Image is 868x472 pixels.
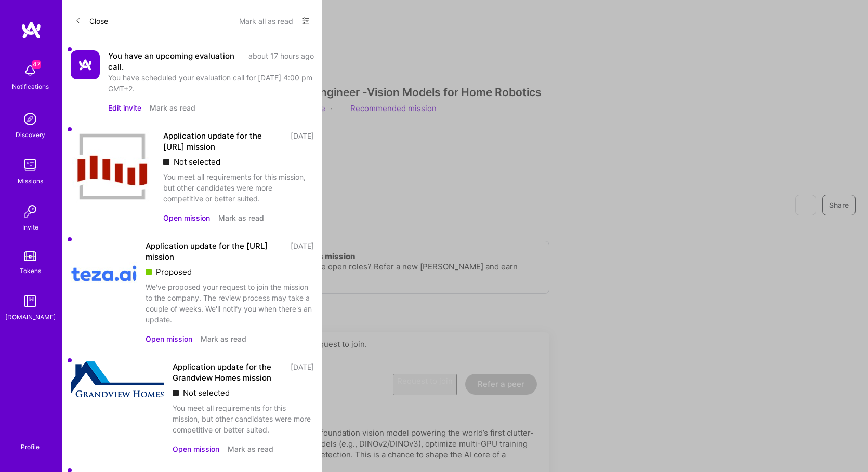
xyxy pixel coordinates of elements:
[146,266,314,277] div: Proposed
[146,333,192,344] button: Open mission
[42,60,50,69] img: tab_domain_overview_orange.svg
[163,212,210,223] button: Open mission
[32,60,41,69] span: 47
[18,176,43,186] div: Missions
[75,12,108,29] button: Close
[17,17,25,25] img: logo_orange.svg
[201,333,246,344] button: Mark as read
[173,387,314,398] div: Not selected
[239,12,293,29] button: Mark all as read
[17,430,43,451] a: Profile
[173,402,314,435] div: You meet all requirements for this mission, but other candidates were more competitive or better ...
[71,50,100,79] img: Company Logo
[163,171,314,204] div: You meet all requirements for this mission, but other candidates were more competitive or better ...
[228,443,273,454] button: Mark as read
[20,291,41,312] img: guide book
[173,443,219,454] button: Open mission
[108,72,314,94] div: You have scheduled your evaluation call for [DATE] 4:00 pm GMT+2.
[71,130,155,204] img: Company Logo
[16,129,45,140] div: Discovery
[248,50,314,72] div: about 17 hours ago
[22,222,38,233] div: Invite
[71,240,137,307] img: Company Logo
[163,156,314,167] div: Not selected
[20,60,41,81] img: bell
[291,130,314,152] div: [DATE]
[113,61,179,68] div: Keywords nach Traffic
[21,21,42,39] img: logo
[5,312,56,322] div: [DOMAIN_NAME]
[108,102,141,113] button: Edit invite
[24,251,36,261] img: tokens
[20,109,41,129] img: discovery
[20,265,41,276] div: Tokens
[291,240,314,262] div: [DATE]
[108,50,242,72] div: You have an upcoming evaluation call.
[17,27,25,35] img: website_grey.svg
[27,27,114,35] div: Domain: [DOMAIN_NAME]
[163,130,284,152] div: Application update for the [URL] mission
[101,60,110,69] img: tab_keywords_by_traffic_grey.svg
[71,361,164,397] img: Company Logo
[218,212,264,223] button: Mark as read
[20,155,41,176] img: teamwork
[12,81,49,92] div: Notifications
[146,281,314,325] div: We've proposed your request to join the mission to the company. The review process may take a cou...
[173,361,284,383] div: Application update for the Grandview Homes mission
[20,201,41,222] img: Invite
[150,102,195,113] button: Mark as read
[29,17,51,25] div: v 4.0.25
[54,61,76,68] div: Domain
[291,361,314,383] div: [DATE]
[21,441,40,451] div: Profile
[146,240,284,262] div: Application update for the [URL] mission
